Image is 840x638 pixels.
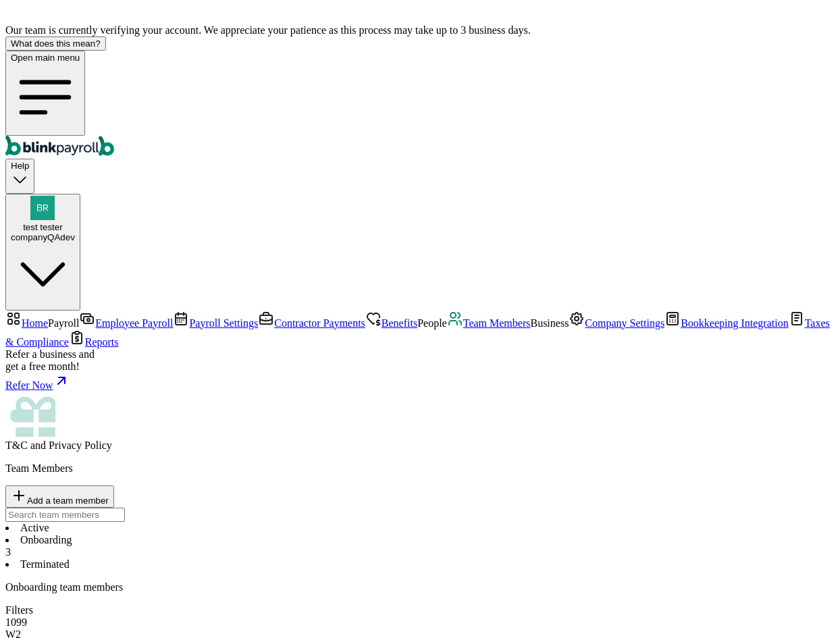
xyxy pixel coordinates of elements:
span: Benefits [382,317,417,329]
span: Help [11,161,29,171]
a: Bookkeeping Integration [664,317,789,329]
span: Employee Payroll [95,317,173,329]
li: Active [5,522,835,534]
span: Open main menu [11,53,80,63]
a: Home [5,317,48,329]
a: Refer Now [5,373,835,392]
span: Contractor Payments [274,317,365,329]
nav: Global [5,51,835,159]
button: test testercompanyQAdev [5,194,80,311]
a: Taxes & Compliance [5,317,830,348]
span: Business [530,317,569,329]
div: Refer a business and get a free month! [5,348,835,373]
span: Privacy Policy [49,440,112,451]
span: test tester [23,222,63,232]
button: Add a team member [5,485,114,508]
nav: Sidebar [5,311,835,452]
a: Contractor Payments [258,317,365,329]
div: What does this mean? [11,38,101,49]
li: Terminated [5,558,835,570]
div: companyQAdev [11,232,75,242]
div: Our team is currently verifying your account. We appreciate your patience as this process may tak... [5,24,835,36]
span: 3 [5,546,11,558]
button: What does this mean? [5,36,106,51]
button: Open main menu [5,51,85,136]
p: Onboarding team members [5,581,835,593]
span: Reports [85,336,119,348]
span: Company Settings [585,317,664,329]
a: Payroll Settings [173,317,258,329]
a: Team Members [447,317,531,329]
span: Home [22,317,48,329]
span: T&C [5,440,28,451]
span: Filters [5,604,33,616]
span: Add a team member [27,496,109,506]
input: TextInput [5,508,125,522]
span: Bookkeeping Integration [681,317,789,329]
span: and [5,440,112,451]
span: 1099 [5,616,27,628]
span: People [417,317,447,329]
a: Company Settings [569,317,664,329]
li: Onboarding [5,534,835,558]
a: Reports [69,336,119,348]
button: Help [5,159,34,193]
iframe: Chat Widget [615,492,840,638]
a: Employee Payroll [79,317,173,329]
a: Benefits [365,317,417,329]
span: Team Members [463,317,531,329]
p: Team Members [5,462,835,475]
span: Payroll Settings [189,317,258,329]
span: Payroll [48,317,79,329]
